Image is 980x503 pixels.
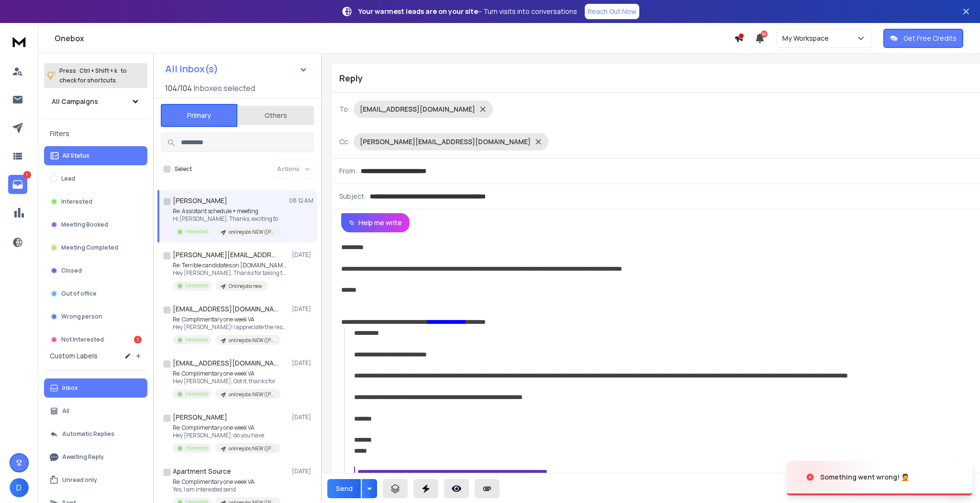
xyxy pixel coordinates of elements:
p: Meeting Completed [61,244,118,251]
p: Closed [61,267,82,274]
button: Wrong person [44,307,147,326]
button: All Status [44,146,147,165]
h1: [EMAIL_ADDRESS][DOMAIN_NAME] [173,358,278,368]
button: Send [327,479,361,498]
p: Meeting Booked [61,221,108,229]
p: onlinejobs NEW ([PERSON_NAME] add to this one) [229,445,275,452]
button: All Campaigns [44,92,147,111]
div: 1 [134,336,142,343]
p: Automatic Replies [62,430,114,438]
h1: [PERSON_NAME][EMAIL_ADDRESS][DOMAIN_NAME] [173,250,278,260]
h1: [EMAIL_ADDRESS][DOMAIN_NAME] [173,304,278,314]
p: Interested [185,336,208,343]
p: All Status [62,152,89,160]
button: Others [237,105,314,126]
p: Hey [PERSON_NAME]! I appreciate the response. [173,323,288,331]
p: Onlinejobs new [229,283,262,290]
h3: Inboxes selected [194,82,255,94]
p: Awaiting Reply [62,453,104,461]
h1: [PERSON_NAME] [173,412,227,422]
p: Interested [185,390,208,398]
button: Help me write [341,213,410,232]
p: Wrong person [61,313,102,320]
h3: Custom Labels [50,351,98,361]
p: [DATE] [292,468,313,475]
h1: Onebox [55,33,734,44]
button: Out of office [44,284,147,303]
strong: Your warmest leads are on your site [358,7,478,16]
p: 1 [23,171,31,179]
p: Reply [339,71,363,85]
p: Reach Out Now [588,7,636,16]
p: [PERSON_NAME][EMAIL_ADDRESS][DOMAIN_NAME] [360,137,531,147]
button: Lead [44,169,147,188]
span: Ctrl + Shift + k [78,65,119,76]
a: 1 [8,175,27,194]
button: D [10,478,29,497]
p: Lead [61,175,75,183]
p: Get Free Credits [903,34,957,43]
p: Unread only [62,476,97,484]
p: Yes, I am interested send [173,486,280,493]
p: Hey [PERSON_NAME], do you have [173,432,280,439]
p: To: [339,104,350,114]
button: Interested [44,192,147,211]
button: Meeting Booked [44,215,147,234]
p: [DATE] [292,251,313,259]
p: Re: Complimentary one week VA [173,370,280,377]
button: Meeting Completed [44,238,147,257]
button: Inbox [44,378,147,398]
label: Select [175,165,192,173]
p: Cc: [339,137,350,147]
p: Re: Complimentary one week VA [173,316,288,323]
p: Interested [185,445,208,452]
p: – Turn visits into conversations [358,7,577,16]
h1: All Campaigns [52,97,98,106]
p: Interested [185,282,208,289]
p: All [62,407,69,415]
p: Interested [61,198,92,206]
span: 104 / 104 [165,82,192,94]
p: Not Interested [61,336,104,343]
button: Automatic Replies [44,424,147,444]
p: Hey [PERSON_NAME], Got it, thanks for [173,377,280,385]
h1: [PERSON_NAME] [173,196,227,206]
img: logo [10,33,29,50]
button: Awaiting Reply [44,447,147,467]
p: Re: Assistant schedule + meeting [173,207,280,215]
button: Closed [44,261,147,280]
p: 08:12 AM [289,197,313,205]
p: onlinejobs NEW ([PERSON_NAME] add to this one) [229,391,275,398]
h3: Filters [44,127,147,140]
p: From: [339,166,357,176]
img: image [787,451,882,503]
p: [EMAIL_ADDRESS][DOMAIN_NAME] [360,104,475,114]
p: [DATE] [292,359,313,367]
p: [DATE] [292,305,313,313]
p: Re: Complimentary one week VA [173,424,280,432]
p: [DATE] [292,413,313,421]
p: Subject: [339,192,366,201]
span: 50 [761,31,768,37]
p: Inbox [62,384,78,392]
p: Re: Terrible candidates on [DOMAIN_NAME] [173,262,288,269]
button: Not Interested1 [44,330,147,349]
div: Something went wrong! 🤦 [820,472,909,482]
p: Out of office [61,290,97,297]
a: Reach Out Now [585,4,639,19]
button: Primary [161,104,237,127]
p: My Workspace [782,34,833,43]
button: All Inbox(s) [157,59,315,79]
p: Re: Complimentary one week VA [173,478,280,486]
p: onlinejobs NEW ([PERSON_NAME] add to this one) [229,337,275,344]
p: Hey [PERSON_NAME], Thanks for taking the [173,269,288,277]
p: Hi [PERSON_NAME], Thanks, exciting to [173,215,280,223]
p: onlinejobs NEW ([PERSON_NAME] add to this one) [229,229,275,236]
h1: Apartment Source [173,467,231,476]
button: Get Free Credits [883,29,963,48]
button: Unread only [44,470,147,490]
p: Interested [185,228,208,235]
button: All [44,401,147,421]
